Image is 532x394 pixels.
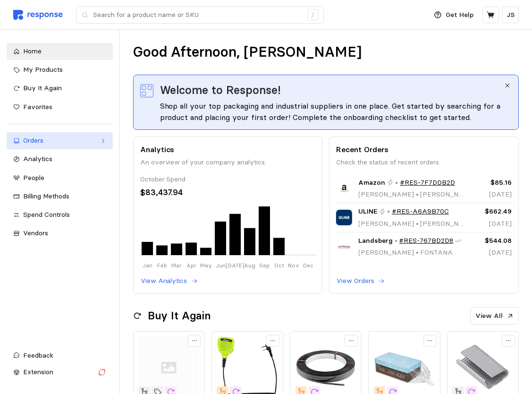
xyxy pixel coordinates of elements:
p: [PERSON_NAME] [PERSON_NAME] [359,219,466,229]
tspan: Feb [157,262,167,269]
button: Extension [7,364,113,381]
div: $83,437.94 [140,186,316,199]
a: Favorites [7,99,113,116]
span: Landsberg [359,236,393,246]
button: Feedback [7,347,113,364]
a: Spend Controls [7,206,113,223]
div: / [307,9,319,21]
tspan: [DATE] [226,262,245,269]
p: Analytics [140,144,316,155]
span: Amazon [359,178,386,188]
p: [PERSON_NAME] FONTANA [359,248,462,258]
input: Search for a product name or SKU [93,7,302,24]
div: October Spend [140,174,316,185]
p: Get Help [446,10,474,20]
img: Landsberg [336,239,352,255]
a: People [7,170,113,187]
span: Feedback [23,351,53,360]
div: Shop all your top packaging and industrial suppliers in one place. Get started by searching for a... [160,100,504,123]
span: • [414,248,421,257]
p: [DATE] [473,189,512,200]
tspan: Sep [259,262,270,269]
tspan: Mar [171,262,182,269]
p: [DATE] [473,248,512,258]
span: Welcome to Response! [160,82,281,99]
span: • [414,219,421,228]
p: [PERSON_NAME] [PERSON_NAME] [359,189,466,200]
img: svg%3e [140,84,153,97]
button: View All [470,307,519,325]
a: Analytics [7,151,113,168]
a: #RES-A6A9B70C [392,206,449,217]
tspan: Oct [274,262,284,269]
img: svg%3e [13,10,63,20]
span: Analytics [23,154,52,163]
p: Check the status of recent orders. [336,157,512,168]
a: Home [7,43,113,60]
h1: Good Afternoon, [PERSON_NAME] [133,43,362,61]
p: $85.16 [473,178,512,188]
button: View Analytics [140,275,198,287]
span: My Products [23,65,63,74]
span: Spend Controls [23,210,70,219]
span: • [414,190,421,198]
a: Billing Methods [7,188,113,205]
span: Favorites [23,103,52,111]
button: JS [502,7,519,23]
tspan: Dec [303,262,313,269]
p: View Analytics [141,276,187,286]
span: ULINE [359,206,378,217]
tspan: Nov [288,262,299,269]
tspan: Aug [244,262,255,269]
p: View All [476,311,503,321]
span: Buy It Again [23,84,62,92]
p: An overview of your company analytics. [140,157,316,168]
p: • [395,236,397,246]
tspan: May [200,262,212,269]
p: • [388,206,390,217]
button: View Orders [336,275,385,287]
a: #RES-767BD2D8 [399,236,454,246]
a: Orders [7,132,113,149]
tspan: Jan [143,262,152,269]
span: Home [23,47,42,55]
span: Vendors [23,229,48,237]
p: $662.49 [473,206,512,217]
a: Buy It Again [7,80,113,97]
a: Vendors [7,225,113,242]
span: People [23,173,44,182]
p: [DATE] [473,219,512,229]
tspan: Jun [216,262,226,269]
p: • [396,178,398,188]
p: JS [507,10,515,20]
a: #RES-7F7DDB2D [400,178,455,188]
span: Extension [23,368,53,376]
a: My Products [7,61,113,78]
img: Amazon [336,180,352,196]
span: Billing Methods [23,192,69,200]
button: Get Help [429,6,480,24]
p: View Orders [337,276,374,286]
div: Orders [23,136,96,146]
p: $544.08 [473,236,512,246]
h2: Buy It Again [148,308,211,323]
img: ULINE [336,210,352,225]
p: Recent Orders [336,144,512,155]
tspan: Apr [186,262,196,269]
